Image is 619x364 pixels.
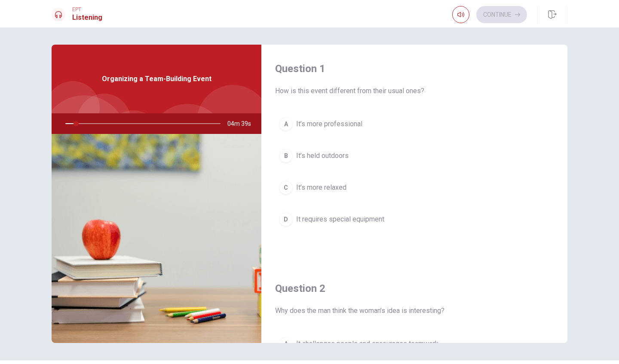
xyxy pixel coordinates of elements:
[72,12,102,23] h1: Listening
[275,333,554,355] button: AIt challenges people and encourages teamwork
[52,134,261,343] img: Organizing a Team-Building Event
[102,74,211,84] span: Organizing a Team-Building Event
[279,212,293,226] div: D
[296,119,362,129] span: It’s more professional
[279,149,293,163] div: B
[275,306,554,316] span: Why does the man think the woman’s idea is interesting?
[275,113,554,135] button: AIt’s more professional
[279,181,293,194] div: C
[296,339,438,349] span: It challenges people and encourages teamwork
[275,282,554,295] h4: Question 2
[72,6,102,12] span: EPT
[275,86,554,96] span: How is this event different from their usual ones?
[227,113,258,134] span: 04m 39s
[275,209,554,230] button: DIt requires special equipment
[279,337,293,351] div: A
[275,62,554,76] h4: Question 1
[296,182,346,193] span: It’s more relaxed
[279,117,293,131] div: A
[296,151,349,161] span: It’s held outdoors
[275,177,554,198] button: CIt’s more relaxed
[275,145,554,167] button: BIt’s held outdoors
[296,214,384,224] span: It requires special equipment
